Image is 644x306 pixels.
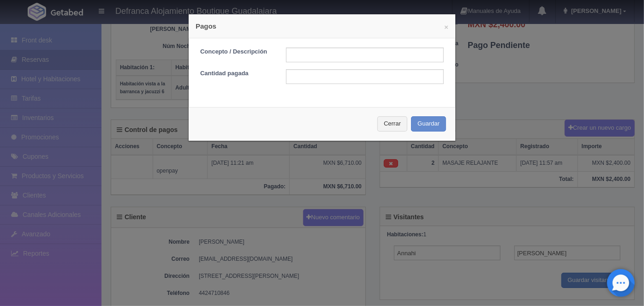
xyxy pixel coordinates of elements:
button: Cerrar [377,116,407,132]
label: Concepto / Descripción [193,48,279,56]
button: Guardar [411,116,446,132]
button: × [444,24,448,30]
h4: Pagos [196,21,448,31]
label: Cantidad pagada [193,69,279,78]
